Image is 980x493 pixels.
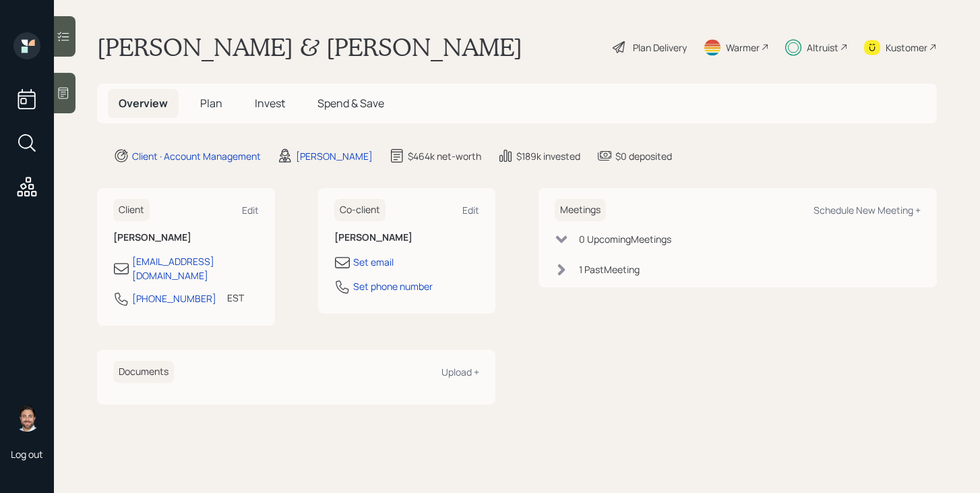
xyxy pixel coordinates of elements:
[132,291,216,306] div: [PHONE_NUMBER]
[227,291,244,305] div: EST
[113,232,259,243] h6: [PERSON_NAME]
[633,40,687,55] div: Plan Delivery
[615,149,672,163] div: $0 deposited
[886,40,927,55] div: Kustomer
[353,279,433,293] div: Set phone number
[579,262,640,277] div: 1 Past Meeting
[555,199,606,221] h6: Meetings
[726,40,760,55] div: Warmer
[516,149,580,163] div: $189k invested
[97,32,522,62] h1: [PERSON_NAME] & [PERSON_NAME]
[132,149,261,163] div: Client · Account Management
[408,149,481,163] div: $464k net-worth
[113,361,174,383] h6: Documents
[353,255,394,269] div: Set email
[317,96,384,111] span: Spend & Save
[255,96,285,111] span: Invest
[119,96,168,111] span: Overview
[113,199,150,221] h6: Client
[296,149,373,163] div: [PERSON_NAME]
[814,204,921,216] div: Schedule New Meeting +
[462,204,479,216] div: Edit
[807,40,838,55] div: Altruist
[579,232,671,246] div: 0 Upcoming Meeting s
[200,96,222,111] span: Plan
[441,366,479,378] div: Upload +
[334,232,480,243] h6: [PERSON_NAME]
[11,448,43,461] div: Log out
[13,405,40,432] img: michael-russo-headshot.png
[334,199,386,221] h6: Co-client
[132,254,259,283] div: [EMAIL_ADDRESS][DOMAIN_NAME]
[242,204,259,216] div: Edit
